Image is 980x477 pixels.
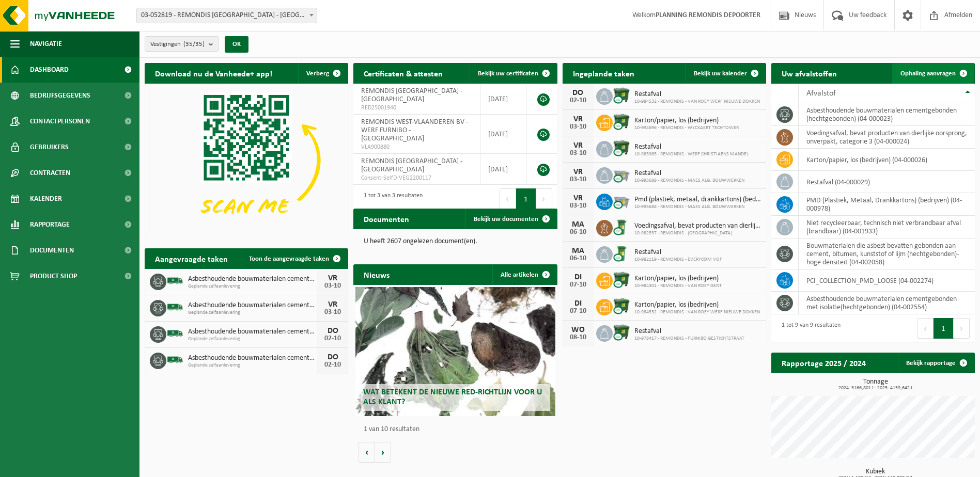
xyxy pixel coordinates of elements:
[478,70,538,77] span: Bekijk uw certificaten
[799,149,975,171] td: karton/papier, los (bedrijven) (04-000026)
[568,194,588,202] div: VR
[188,310,317,316] span: Geplande zelfaanlevering
[166,272,184,290] img: BL-SO-LV
[136,8,317,23] span: 03-052819 - REMONDIS WEST-VLAANDEREN - OOSTENDE
[322,282,343,290] div: 03-10
[634,257,722,263] span: 10-982119 - REMONDIS - EVERYCOM VOF
[776,378,975,391] h3: Tonnage
[634,178,744,184] span: 10-995688 - REMONDIS - MAES ALG. BOUWWERKEN
[364,426,552,433] p: 1 van 10 resultaten
[166,298,184,316] img: BL-SO-LV
[613,297,630,315] img: WB-1100-CU
[30,160,70,186] span: Contracten
[353,209,419,229] h2: Documenten
[361,87,462,103] span: REMONDIS [GEOGRAPHIC_DATA] - [GEOGRAPHIC_DATA]
[934,318,954,339] button: 1
[568,168,588,176] div: VR
[634,90,760,99] span: Restafval
[361,157,462,173] span: REMONDIS [GEOGRAPHIC_DATA] - [GEOGRAPHIC_DATA]
[359,187,423,210] div: 1 tot 3 van 3 resultaten
[634,117,739,125] span: Karton/papier, los (bedrijven)
[568,273,588,281] div: DI
[188,301,317,310] span: Asbesthoudende bouwmaterialen cementgebonden (hechtgebonden)
[613,324,630,341] img: WB-1100-CU
[799,269,975,292] td: PCI_COLLECTION_PMD_LOOSE (04-002274)
[568,308,588,315] div: 07-10
[799,193,975,216] td: PMD (Plastiek, Metaal, Drankkartons) (bedrijven) (04-000978)
[568,97,588,104] div: 02-10
[363,388,542,406] span: Wat betekent de nieuwe RED-richtlijn voor u als klant?
[799,126,975,149] td: voedingsafval, bevat producten van dierlijke oorsprong, onverpakt, categorie 3 (04-000024)
[634,283,722,289] span: 10-984301 - REMONDIS - VAN ROEY GENT
[634,230,761,236] span: 10-982537 - REMONDIS - [GEOGRAPHIC_DATA]
[188,275,317,283] span: Asbesthoudende bouwmaterialen cementgebonden (hechtgebonden)
[353,264,400,284] h2: Nieuws
[30,31,62,57] span: Navigatie
[361,104,472,112] span: RED25001940
[634,125,739,131] span: 10-992696 - REMONDIS - WYCKAERT TECHTOWER
[613,271,630,289] img: WB-1100-CU
[465,209,556,229] a: Bekijk uw documenten
[30,57,69,83] span: Dashboard
[613,139,630,157] img: WB-1100-CU
[322,309,343,316] div: 03-10
[359,442,375,463] button: Vorige
[634,301,760,309] span: Karton/papier, los (bedrijven)
[225,36,248,53] button: OK
[656,11,760,19] strong: PLANNING REMONDIS DEPOORTER
[150,37,205,52] span: Vestigingen
[613,113,630,131] img: WB-1100-CU
[613,245,630,262] img: WB-0240-CU
[799,292,975,314] td: asbesthoudende bouwmaterialen cementgebonden met isolatie(hechtgebonden) (04-002554)
[568,229,588,236] div: 06-10
[634,143,749,151] span: Restafval
[634,336,744,342] span: 10-978417 - REMONDIS - FURNIBO GESTICHTSTRAAT
[568,247,588,255] div: MA
[145,36,219,52] button: Vestigingen(35/35)
[634,222,761,230] span: Voedingsafval, bevat producten van dierlijke oorsprong, onverpakt, categorie 3
[568,150,588,157] div: 03-10
[799,103,975,126] td: asbesthoudende bouwmaterialen cementgebonden (hechtgebonden) (04-000023)
[634,275,722,283] span: Karton/papier, los (bedrijven)
[568,220,588,229] div: MA
[500,188,516,209] button: Previous
[900,70,956,77] span: Ophaling aanvragen
[568,299,588,308] div: DI
[249,256,329,262] span: Toon de aangevraagde taken
[563,63,645,83] h2: Ingeplande taken
[634,204,761,210] span: 10-995688 - REMONDIS - MAES ALG. BOUWWERKEN
[166,351,184,369] img: BL-SO-LV
[188,336,317,342] span: Geplande zelfaanlevering
[954,318,970,339] button: Next
[613,218,630,236] img: WB-0240-CU
[634,99,760,105] span: 10-984532 - REMONDIS - VAN ROEY WERF NIEUWE DOKKEN
[361,118,468,142] span: REMONDIS WEST-VLAANDEREN BV - WERF FURNIBO - [GEOGRAPHIC_DATA]
[568,141,588,150] div: VR
[480,84,526,115] td: [DATE]
[898,353,974,373] a: Bekijk rapportage
[799,239,975,269] td: bouwmaterialen die asbest bevatten gebonden aan cement, bitumen, kunststof of lijm (hechtgebonden...
[568,89,588,97] div: DO
[917,318,934,339] button: Previous
[353,63,453,83] h2: Certificaten & attesten
[145,84,348,236] img: Download de VHEPlus App
[634,196,761,204] span: Pmd (plastiek, metaal, drankkartons) (bedrijven)
[634,169,744,178] span: Restafval
[322,300,343,309] div: VR
[613,87,630,104] img: WB-1100-CU
[613,166,630,183] img: WB-2500-CU
[686,63,765,84] a: Bekijk uw kalender
[771,353,876,373] h2: Rapportage 2025 / 2024
[298,63,347,84] button: Verberg
[568,281,588,289] div: 07-10
[30,237,74,263] span: Documenten
[306,70,329,77] span: Verberg
[634,151,749,157] span: 10-985965 - REMONDIS - WERF CHRISTIAENS MANDEL
[492,264,556,285] a: Alle artikelen
[364,238,547,245] p: U heeft 2607 ongelezen document(en).
[568,176,588,183] div: 03-10
[375,442,391,463] button: Volgende
[188,354,317,362] span: Asbesthoudende bouwmaterialen cementgebonden (hechtgebonden)
[806,89,836,98] span: Afvalstof
[241,248,347,269] a: Toon de aangevraagde taken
